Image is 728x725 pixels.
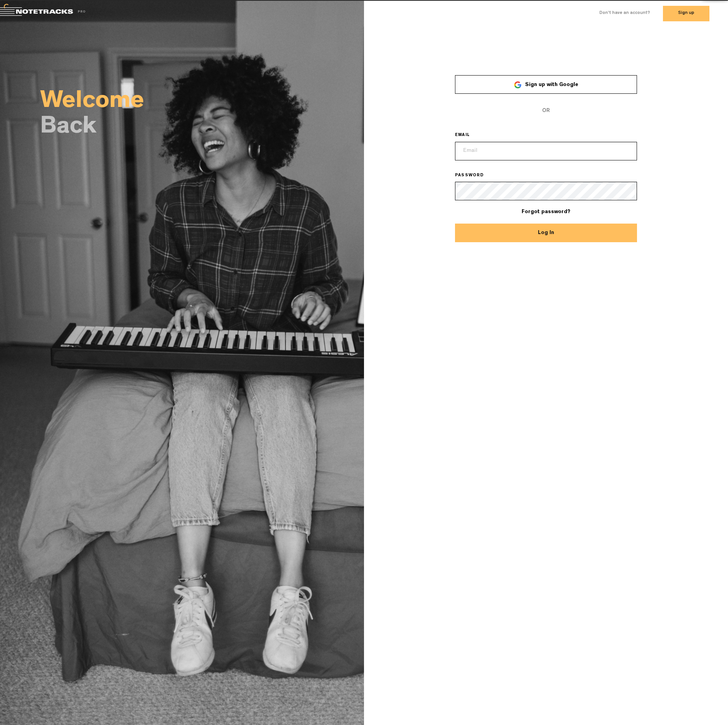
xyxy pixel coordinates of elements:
h2: Back [40,117,364,139]
h2: Welcome [40,91,364,113]
span: Sign up with Google [525,82,578,88]
label: Don't have an account? [599,10,650,17]
a: Forgot password? [522,209,570,215]
span: OR [455,102,637,120]
input: Email [455,142,637,160]
button: Log In [455,224,637,242]
button: Sign up [663,6,709,21]
label: PASSWORD [455,173,495,179]
label: EMAIL [455,133,481,139]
